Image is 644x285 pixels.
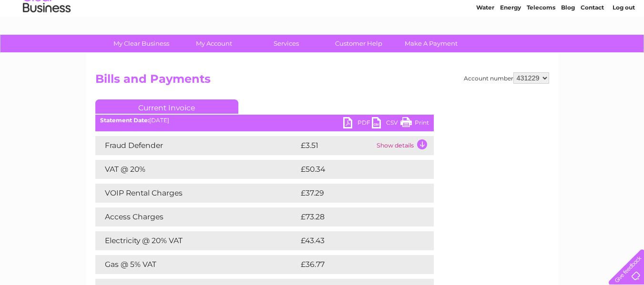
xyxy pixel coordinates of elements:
[95,160,298,179] td: VAT @ 20%
[247,35,326,52] a: Services
[343,117,372,131] a: PDF
[372,117,400,131] a: CSV
[476,40,494,48] a: Water
[400,117,429,131] a: Print
[95,231,298,250] td: Electricity @ 20% VAT
[374,136,434,155] td: Show details
[95,72,549,90] h2: Bills and Payments
[174,35,253,52] a: My Account
[500,40,521,48] a: Energy
[298,160,415,179] td: £50.34
[298,184,414,203] td: £37.29
[319,35,398,52] a: Customer Help
[392,35,470,52] a: Make A Payment
[95,184,298,203] td: VOIP Rental Charges
[95,255,298,274] td: Gas @ 5% VAT
[298,255,414,274] td: £36.77
[95,136,298,155] td: Fraud Defender
[95,207,298,226] td: Access Charges
[22,25,71,54] img: logo.png
[613,40,635,48] a: Log out
[102,35,181,52] a: My Clear Business
[561,40,575,48] a: Blog
[95,117,434,124] div: [DATE]
[581,40,604,48] a: Contact
[100,117,149,124] b: Statement Date:
[298,136,374,155] td: £3.51
[298,231,414,250] td: £43.43
[464,5,530,17] a: 0333 014 3131
[97,5,548,46] div: Clear Business is a trading name of Verastar Limited (registered in [GEOGRAPHIC_DATA] No. 3667643...
[527,40,555,48] a: Telecoms
[464,72,549,84] div: Account number
[298,207,414,226] td: £73.28
[95,99,238,114] a: Current Invoice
